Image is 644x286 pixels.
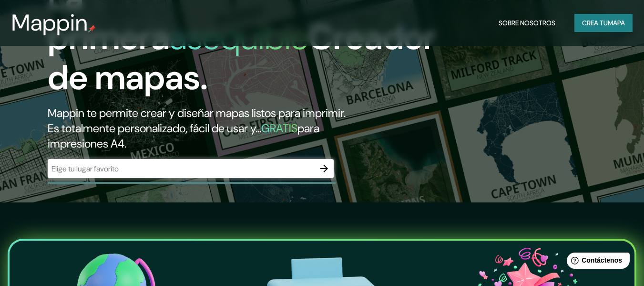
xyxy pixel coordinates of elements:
[261,121,297,136] font: GRATIS
[48,15,436,100] font: Creador de mapas.
[559,249,634,275] iframe: Lanzador de widgets de ayuda
[574,14,633,32] button: Crea tumapa
[48,121,319,151] font: para impresiones A4.
[495,14,559,32] button: Sobre nosotros
[48,163,315,174] input: Elige tu lugar favorito
[499,19,555,27] font: Sobre nosotros
[582,19,608,27] font: Crea tu
[608,19,625,27] font: mapa
[48,121,261,136] font: Es totalmente personalizado, fácil de usar y...
[11,8,88,38] font: Mappin
[88,25,96,32] img: pin de mapeo
[48,106,346,120] font: Mappin te permite crear y diseñar mapas listos para imprimir.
